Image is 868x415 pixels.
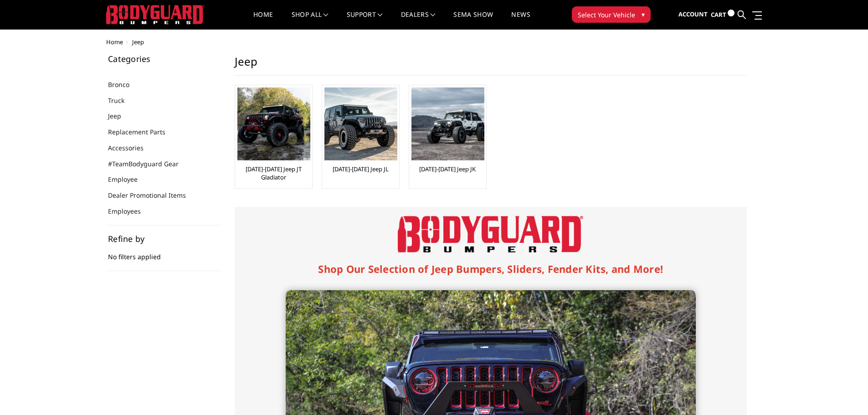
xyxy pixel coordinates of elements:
[286,261,696,277] h1: Shop Our Selection of Jeep Bumpers, Sliders, Fender Kits, and More!
[578,10,635,20] span: Select Your Vehicle
[711,10,726,19] span: Cart
[108,55,221,63] h5: Categories
[108,159,190,169] a: #TeamBodyguard Gear
[453,11,493,29] a: SEMA Show
[108,111,133,121] a: Jeep
[108,190,197,200] a: Dealer Promotional Items
[108,96,136,105] a: Truck
[235,55,747,76] h1: Jeep
[333,165,389,173] a: [DATE]-[DATE] Jeep JL
[108,206,152,216] a: Employees
[642,10,645,19] span: ▾
[398,216,583,252] img: Bodyguard Bumpers Logo
[678,10,708,18] span: Account
[108,143,155,153] a: Accessories
[401,11,436,29] a: Dealers
[237,165,310,181] a: [DATE]-[DATE] Jeep JT Gladiator
[106,38,123,46] a: Home
[511,11,530,29] a: News
[132,38,144,46] span: Jeep
[108,235,221,271] div: No filters applied
[347,11,383,29] a: Support
[253,11,273,29] a: Home
[292,11,329,29] a: shop all
[108,80,141,89] a: Bronco
[419,165,476,173] a: [DATE]-[DATE] Jeep JK
[106,5,204,24] img: BODYGUARD BUMPERS
[572,6,651,23] button: Select Your Vehicle
[711,2,734,27] a: Cart
[678,2,708,27] a: Account
[108,127,177,137] a: Replacement Parts
[108,235,221,243] h5: Refine by
[108,174,149,184] a: Employee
